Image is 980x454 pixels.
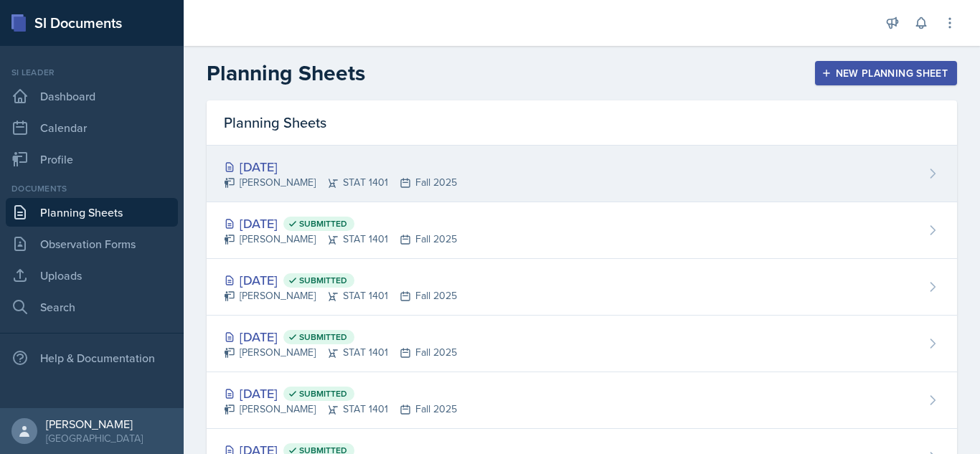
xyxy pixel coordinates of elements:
[299,388,347,399] span: Submitted
[207,60,365,86] h2: Planning Sheets
[6,145,178,174] a: Profile
[299,331,347,343] span: Submitted
[207,202,957,259] a: [DATE] Submitted [PERSON_NAME]STAT 1401Fall 2025
[46,431,143,445] div: [GEOGRAPHIC_DATA]
[224,327,457,346] div: [DATE]
[224,232,457,247] div: [PERSON_NAME] STAT 1401 Fall 2025
[224,288,457,303] div: [PERSON_NAME] STAT 1401 Fall 2025
[6,113,178,142] a: Calendar
[224,157,457,176] div: [DATE]
[224,175,457,190] div: [PERSON_NAME] STAT 1401 Fall 2025
[224,345,457,360] div: [PERSON_NAME] STAT 1401 Fall 2025
[6,261,178,290] a: Uploads
[207,316,957,372] a: [DATE] Submitted [PERSON_NAME]STAT 1401Fall 2025
[299,275,347,286] span: Submitted
[6,198,178,227] a: Planning Sheets
[207,100,957,146] div: Planning Sheets
[824,67,948,79] div: New Planning Sheet
[46,417,143,431] div: [PERSON_NAME]
[6,293,178,321] a: Search
[6,230,178,258] a: Observation Forms
[207,146,957,202] a: [DATE] [PERSON_NAME]STAT 1401Fall 2025
[207,259,957,316] a: [DATE] Submitted [PERSON_NAME]STAT 1401Fall 2025
[224,384,457,403] div: [DATE]
[299,218,347,230] span: Submitted
[6,182,178,195] div: Documents
[224,214,457,233] div: [DATE]
[224,270,457,290] div: [DATE]
[6,82,178,110] a: Dashboard
[6,344,178,372] div: Help & Documentation
[207,372,957,429] a: [DATE] Submitted [PERSON_NAME]STAT 1401Fall 2025
[224,402,457,417] div: [PERSON_NAME] STAT 1401 Fall 2025
[815,61,957,85] button: New Planning Sheet
[6,66,178,79] div: Si leader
